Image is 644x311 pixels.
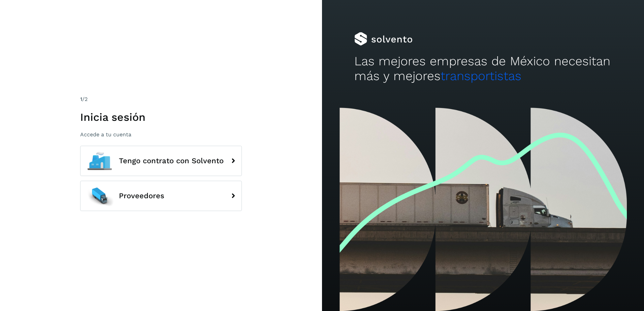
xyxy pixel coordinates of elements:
[354,54,612,84] h2: Las mejores empresas de México necesitan más y mejores
[80,146,242,176] button: Tengo contrato con Solvento
[80,111,242,124] h1: Inicia sesión
[80,131,242,138] p: Accede a tu cuenta
[119,157,224,165] span: Tengo contrato con Solvento
[80,95,242,103] div: /2
[441,69,521,83] span: transportistas
[80,96,82,102] span: 1
[119,192,164,200] span: Proveedores
[80,181,242,211] button: Proveedores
